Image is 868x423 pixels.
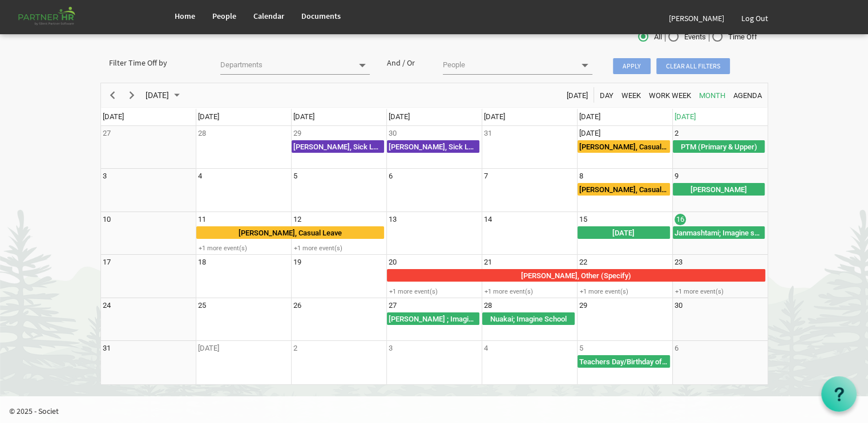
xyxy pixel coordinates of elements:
[648,88,692,103] span: Work Week
[387,140,479,153] div: Saunri Hansda, Sick Leave Begin From Wednesday, July 30, 2025 at 12:00:00 AM GMT+05:30 Ends At We...
[484,257,492,268] div: Thursday, August 21, 2025
[579,128,600,139] div: Friday, August 1, 2025
[675,112,696,121] span: [DATE]
[387,312,479,325] div: Ganesh Puja Begin From Wednesday, August 27, 2025 at 12:00:00 AM GMT+05:30 Ends At Thursday, Augu...
[675,170,679,182] div: Saturday, August 9, 2025
[613,58,651,74] span: Apply
[675,214,686,225] div: Saturday, August 16, 2025
[656,58,730,74] span: Clear all filters
[292,141,383,152] div: [PERSON_NAME], Sick Leave
[103,343,111,354] div: Sunday, August 31, 2025
[579,170,583,182] div: Friday, August 8, 2025
[198,257,206,268] div: Monday, August 18, 2025
[579,112,600,121] span: [DATE]
[100,83,768,385] schedule: of August 2025
[578,356,669,367] div: Teachers Day/Birthday of [DEMOGRAPHIC_DATA][PERSON_NAME]
[673,183,765,196] div: Rakshya Bandhan Begin From Saturday, August 9, 2025 at 12:00:00 AM GMT+05:30 Ends At Sunday, Augu...
[103,214,111,225] div: Sunday, August 10, 2025
[103,83,122,107] div: previous period
[389,112,410,121] span: [DATE]
[387,313,479,324] div: [PERSON_NAME] ; Imagine School
[620,88,642,103] span: Week
[212,11,236,21] span: People
[566,88,589,103] span: [DATE]
[482,312,575,325] div: Nuakai Begin From Thursday, August 28, 2025 at 12:00:00 AM GMT+05:30 Ends At Friday, August 29, 2...
[387,287,481,296] div: +1 more event(s)
[301,11,341,21] span: Documents
[578,183,670,196] div: Sarojini Samanta, Casual Leave Begin From Friday, August 8, 2025 at 12:00:00 AM GMT+05:30 Ends At...
[124,88,139,102] button: Next
[292,140,384,153] div: Saunri Hansda, Sick Leave Begin From Tuesday, July 29, 2025 at 12:00:00 AM GMT+05:30 Ends At Tues...
[293,257,301,268] div: Tuesday, August 19, 2025
[198,343,219,354] div: Monday, September 1, 2025
[483,313,574,324] div: Nuakai; Imagine School
[578,140,670,153] div: Priti Pall, Casual Leave Begin From Friday, August 1, 2025 at 12:00:00 AM GMT+05:30 Ends At Frida...
[103,112,124,121] span: [DATE]
[546,29,768,46] div: | |
[196,226,384,239] div: Priyanka Nayak, Casual Leave Begin From Monday, August 11, 2025 at 12:00:00 AM GMT+05:30 Ends At ...
[387,269,765,282] div: Animesh Sarkar, Other (Specify) Begin From Wednesday, August 20, 2025 at 12:00:00 AM GMT+05:30 En...
[293,128,301,139] div: Tuesday, July 29, 2025
[198,170,202,182] div: Monday, August 4, 2025
[293,300,301,311] div: Tuesday, August 26, 2025
[579,343,583,354] div: Friday, September 5, 2025
[443,57,575,73] input: People
[293,214,301,225] div: Tuesday, August 12, 2025
[484,112,505,121] span: [DATE]
[293,112,314,121] span: [DATE]
[578,226,670,239] div: Independence Day Begin From Friday, August 15, 2025 at 12:00:00 AM GMT+05:30 Ends At Saturday, Au...
[673,140,765,153] div: PTM (Primary &amp; Upper) Begin From Saturday, August 2, 2025 at 12:00:00 AM GMT+05:30 Ends At Su...
[142,83,187,107] div: August 2025
[484,128,492,139] div: Thursday, July 31, 2025
[579,300,587,311] div: Friday, August 29, 2025
[578,227,669,238] div: [DATE]
[387,270,765,281] div: [PERSON_NAME], Other (Specify)
[698,88,726,103] span: Month
[197,227,383,238] div: [PERSON_NAME], Casual Leave
[220,57,352,73] input: Departments
[144,88,170,103] span: [DATE]
[389,214,397,225] div: Wednesday, August 13, 2025
[198,112,219,121] span: [DATE]
[378,57,434,68] div: And / Or
[578,355,670,368] div: Teachers Day/Birthday of Prophet Mohammad Begin From Friday, September 5, 2025 at 12:00:00 AM GMT...
[484,343,488,354] div: Thursday, September 4, 2025
[389,128,397,139] div: Wednesday, July 30, 2025
[389,343,393,354] div: Wednesday, September 3, 2025
[638,32,662,42] span: All
[578,141,669,152] div: [PERSON_NAME], Casual Leave
[389,170,393,182] div: Wednesday, August 6, 2025
[9,405,868,417] p: © 2025 - Societ
[660,2,733,34] a: [PERSON_NAME]
[712,32,757,42] span: Time Off
[673,141,765,152] div: PTM (Primary & Upper)
[387,141,479,152] div: [PERSON_NAME], Sick Leave
[484,170,488,182] div: Thursday, August 7, 2025
[103,128,111,139] div: Sunday, July 27, 2025
[579,257,587,268] div: Friday, August 22, 2025
[578,287,672,296] div: +1 more event(s)
[389,300,397,311] div: Wednesday, August 27, 2025
[104,88,120,102] button: Previous
[673,287,767,296] div: +1 more event(s)
[198,300,206,311] div: Monday, August 25, 2025
[597,88,615,102] button: Day
[733,2,777,34] a: Log Out
[293,343,297,354] div: Tuesday, September 2, 2025
[675,128,679,139] div: Saturday, August 2, 2025
[293,170,297,182] div: Tuesday, August 5, 2025
[619,88,643,102] button: Week
[198,128,206,139] div: Monday, July 28, 2025
[389,257,397,268] div: Wednesday, August 20, 2025
[673,227,765,238] div: Janmashtami; Imagine school
[103,170,107,182] div: Sunday, August 3, 2025
[668,32,706,42] span: Events
[484,214,492,225] div: Thursday, August 14, 2025
[731,88,764,102] button: Agenda
[143,88,184,102] button: August 2025
[100,57,212,68] div: Filter Time Off by
[579,214,587,225] div: Friday, August 15, 2025
[732,88,763,103] span: Agenda
[292,244,386,253] div: +1 more event(s)
[673,226,765,239] div: Janmashtami Begin From Saturday, August 16, 2025 at 12:00:00 AM GMT+05:30 Ends At Sunday, August ...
